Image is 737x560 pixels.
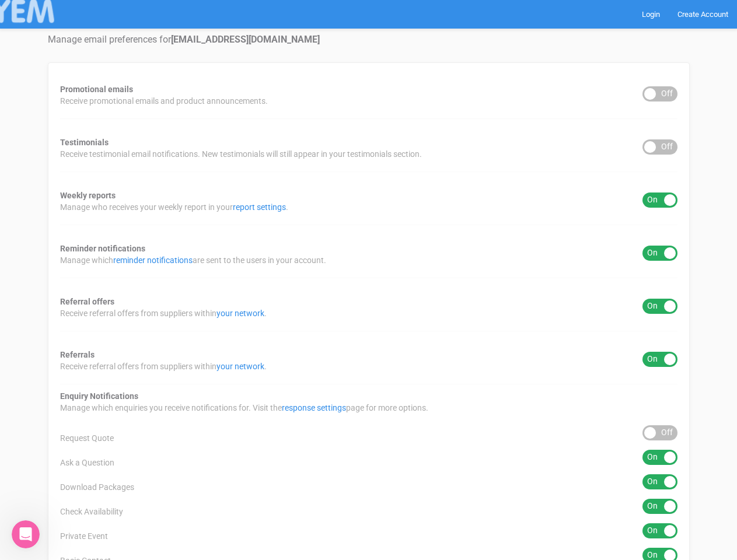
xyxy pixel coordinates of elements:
[171,34,320,45] strong: [EMAIL_ADDRESS][DOMAIN_NAME]
[216,309,264,318] a: your network
[60,360,267,372] span: Receive referral offers from suppliers within .
[60,191,116,200] strong: Weekly reports
[60,244,145,253] strong: Reminder notifications
[60,95,268,107] span: Receive promotional emails and product announcements.
[60,506,123,517] span: Check Availability
[60,201,288,213] span: Manage who receives your weekly report in your .
[48,34,690,45] h4: Manage email preferences for
[60,297,114,306] strong: Referral offers
[60,85,133,94] strong: Promotional emails
[216,362,264,371] a: your network
[12,520,40,548] iframe: Intercom live chat
[60,530,108,542] span: Private Event
[282,403,346,412] a: response settings
[60,432,114,444] span: Request Quote
[60,254,326,266] span: Manage which are sent to the users in your account.
[60,402,428,414] span: Manage which enquiries you receive notifications for. Visit the page for more options.
[60,350,95,359] strong: Referrals
[60,391,138,401] strong: Enquiry Notifications
[60,148,422,160] span: Receive testimonial email notifications. New testimonials will still appear in your testimonials ...
[60,481,134,493] span: Download Packages
[60,138,109,147] strong: Testimonials
[233,202,286,212] a: report settings
[60,457,114,468] span: Ask a Question
[60,307,267,319] span: Receive referral offers from suppliers within .
[113,256,193,265] a: reminder notifications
